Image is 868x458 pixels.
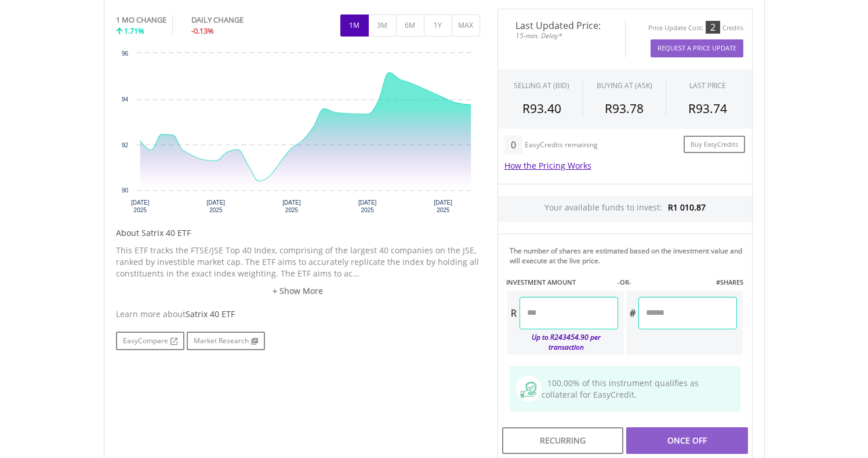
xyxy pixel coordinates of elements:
div: The number of shares are estimated based on the investment value and will execute at the live price. [510,246,747,266]
div: 0 [504,136,522,154]
div: Price Update Cost: [648,24,703,32]
a: Market Research [187,332,265,350]
text: [DATE] 2025 [206,199,225,213]
a: Buy EasyCredits [684,136,745,154]
button: MAX [452,14,480,37]
span: R93.74 [688,100,727,117]
label: #SHARES [716,278,743,287]
button: 3M [368,14,397,37]
div: R [507,297,520,329]
span: 1.71% [124,26,144,36]
text: 92 [121,142,128,148]
div: Up to R243454.90 per transaction [507,329,618,355]
div: Recurring [502,427,623,454]
label: INVESTMENT AMOUNT [506,278,576,287]
svg: Interactive chart [116,48,480,221]
button: 1Y [424,14,452,37]
text: 94 [121,96,128,103]
span: 15-min. Delay* [507,30,616,41]
div: Learn more about [116,308,480,320]
div: SELLING AT (BID) [514,81,569,90]
div: DAILY CHANGE [191,14,282,26]
span: Last Updated Price: [507,21,616,30]
p: This ETF tracks the FTSE/JSE Top 40 Index, comprising of the largest 40 companies on the JSE, ran... [116,245,480,279]
h5: About Satrix 40 ETF [116,227,480,239]
a: How the Pricing Works [504,160,591,171]
button: 1M [340,14,369,37]
text: [DATE] 2025 [358,199,376,213]
img: collateral-qualifying-green.svg [521,382,536,398]
a: EasyCompare [116,332,184,350]
text: 96 [121,50,128,57]
div: EasyCredits remaining [525,141,598,151]
div: Credits [722,24,743,32]
span: R93.78 [605,100,644,117]
span: Satrix 40 ETF [186,308,235,319]
label: -OR- [618,278,631,287]
a: + Show More [116,285,480,297]
text: [DATE] 2025 [282,199,301,213]
span: 100.00% of this instrument qualifies as collateral for EasyCredit. [542,377,699,400]
span: R93.40 [522,100,561,117]
div: 1 MO CHANGE [116,14,166,26]
button: 6M [396,14,424,37]
div: Your available funds to invest: [498,196,752,222]
div: 2 [706,21,720,34]
span: -0.13% [191,26,214,36]
div: # [626,297,638,329]
div: LAST PRICE [689,81,726,90]
text: [DATE] 2025 [130,199,149,213]
div: Chart. Highcharts interactive chart. [116,48,480,221]
button: Request A Price Update [651,39,743,57]
div: Once Off [626,427,747,454]
text: 90 [121,187,128,194]
span: BUYING AT (ASK) [597,81,652,90]
text: [DATE] 2025 [434,199,452,213]
span: R1 010.87 [668,202,706,213]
